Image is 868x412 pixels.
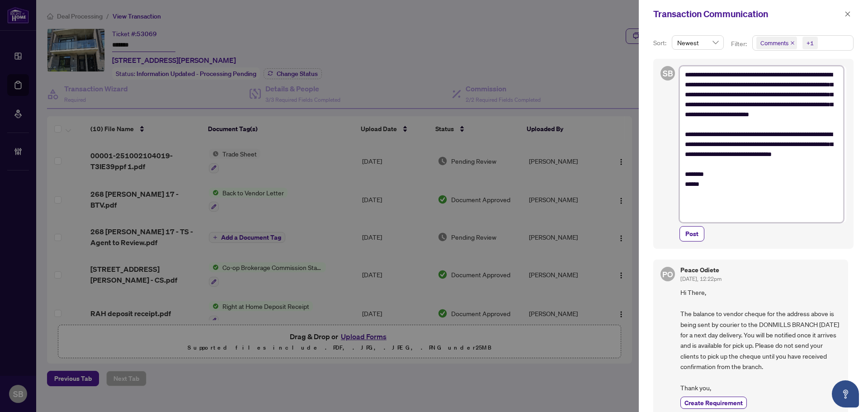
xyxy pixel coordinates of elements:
[807,38,814,47] div: +1
[685,227,698,241] span: Post
[844,11,851,17] span: close
[653,38,668,48] p: Sort:
[756,37,797,49] span: Comments
[663,67,673,80] span: SB
[653,7,842,21] div: Transaction Communication
[680,275,722,282] span: [DATE], 12:22pm
[680,267,722,273] h5: Peace Odiete
[679,226,704,242] button: Post
[760,38,788,47] span: Comments
[832,380,859,407] button: Open asap
[680,397,747,409] button: Create Requirement
[662,268,673,280] span: PO
[677,36,718,49] span: Newest
[731,39,748,49] p: Filter:
[684,398,743,407] span: Create Requirement
[680,287,841,393] span: Hi There, The balance to vendor cheque for the address above is being sent by courier to the DONM...
[790,41,795,45] span: close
